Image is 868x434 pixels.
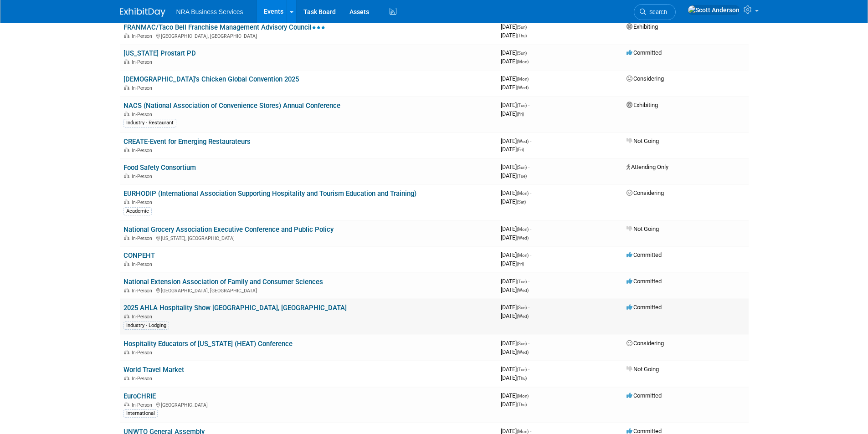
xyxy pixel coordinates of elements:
[123,286,493,294] div: [GEOGRAPHIC_DATA], [GEOGRAPHIC_DATA]
[501,392,531,399] span: [DATE]
[501,163,529,170] span: [DATE]
[517,305,527,310] span: (Sun)
[530,75,531,82] span: -
[528,23,529,30] span: -
[530,225,531,232] span: -
[123,225,334,234] a: National Grocery Association Executive Conference and Public Policy
[132,314,155,320] span: In-Person
[530,138,531,144] span: -
[501,278,529,285] span: [DATE]
[124,314,129,318] img: In-Person Event
[501,251,531,258] span: [DATE]
[501,138,531,144] span: [DATE]
[132,235,155,241] span: In-Person
[627,225,659,232] span: Not Going
[120,8,165,17] img: ExhibitDay
[646,9,667,15] span: Search
[123,234,493,241] div: [US_STATE], [GEOGRAPHIC_DATA]
[501,146,524,153] span: [DATE]
[501,84,529,91] span: [DATE]
[123,322,169,330] div: Industry - Lodging
[132,402,155,408] span: In-Person
[517,314,529,319] span: (Wed)
[124,376,129,380] img: In-Person Event
[517,112,524,117] span: (Fri)
[132,174,155,179] span: In-Person
[517,367,527,372] span: (Tue)
[501,58,529,65] span: [DATE]
[627,49,662,56] span: Committed
[528,163,529,170] span: -
[517,191,529,196] span: (Mon)
[528,278,529,285] span: -
[627,251,662,258] span: Committed
[124,33,129,38] img: In-Person Event
[517,174,527,179] span: (Tue)
[501,401,527,408] span: [DATE]
[528,304,529,311] span: -
[124,235,129,240] img: In-Person Event
[123,366,184,374] a: World Travel Market
[528,340,529,347] span: -
[517,51,527,56] span: (Sun)
[132,261,155,267] span: In-Person
[124,148,129,152] img: In-Person Event
[517,402,527,407] span: (Thu)
[501,348,529,355] span: [DATE]
[123,163,196,172] a: Food Safety Consortium
[517,165,527,170] span: (Sun)
[627,278,662,285] span: Committed
[530,392,531,399] span: -
[528,102,529,108] span: -
[124,112,129,116] img: In-Person Event
[627,75,664,82] span: Considering
[517,350,529,355] span: (Wed)
[517,103,527,108] span: (Tue)
[517,77,529,82] span: (Mon)
[517,33,527,38] span: (Thu)
[124,288,129,292] img: In-Person Event
[501,198,526,205] span: [DATE]
[517,253,529,258] span: (Mon)
[627,23,658,30] span: Exhibiting
[517,341,527,346] span: (Sun)
[123,49,196,57] a: [US_STATE] Prostart PD
[627,340,664,347] span: Considering
[124,174,129,178] img: In-Person Event
[501,172,527,179] span: [DATE]
[501,312,529,319] span: [DATE]
[517,261,524,266] span: (Fri)
[176,8,243,15] span: NRA Business Services
[517,429,529,434] span: (Mon)
[528,49,529,56] span: -
[123,32,493,39] div: [GEOGRAPHIC_DATA], [GEOGRAPHIC_DATA]
[627,366,659,373] span: Not Going
[132,148,155,153] span: In-Person
[123,102,340,110] a: NACS (National Association of Convenience Stores) Annual Conference
[530,251,531,258] span: -
[124,261,129,266] img: In-Person Event
[501,366,529,373] span: [DATE]
[132,199,155,205] span: In-Person
[123,138,251,146] a: CREATE-Event for Emerging Restaurateurs
[132,376,155,382] span: In-Person
[123,119,176,127] div: Industry - Restaurant
[124,199,129,204] img: In-Person Event
[123,340,293,348] a: Hospitality Educators of [US_STATE] (HEAT) Conference
[132,85,155,91] span: In-Person
[517,279,527,284] span: (Tue)
[501,32,527,39] span: [DATE]
[517,376,527,381] span: (Thu)
[123,278,323,286] a: National Extension Association of Family and Consumer Sciences
[132,33,155,39] span: In-Person
[517,227,529,232] span: (Mon)
[501,49,529,56] span: [DATE]
[627,189,664,196] span: Considering
[501,110,524,117] span: [DATE]
[627,392,662,399] span: Committed
[501,23,529,30] span: [DATE]
[517,199,526,204] span: (Sat)
[132,112,155,117] span: In-Person
[123,409,158,418] div: International
[627,138,659,144] span: Not Going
